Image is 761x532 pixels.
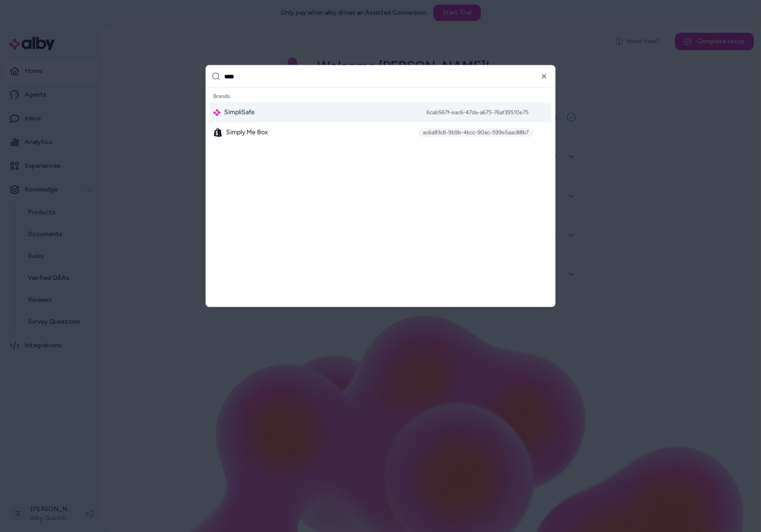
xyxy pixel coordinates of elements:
[213,109,221,116] img: alby Logo
[418,128,533,137] div: ac6a83c6-9b9b-4bcc-90ac-599e5aac88b7
[226,128,268,137] span: Simply Me Box
[210,90,551,103] div: Brands
[422,108,533,117] div: 6cab567f-eac6-47da-a675-76af39510e75
[224,108,255,117] span: SimpliSafe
